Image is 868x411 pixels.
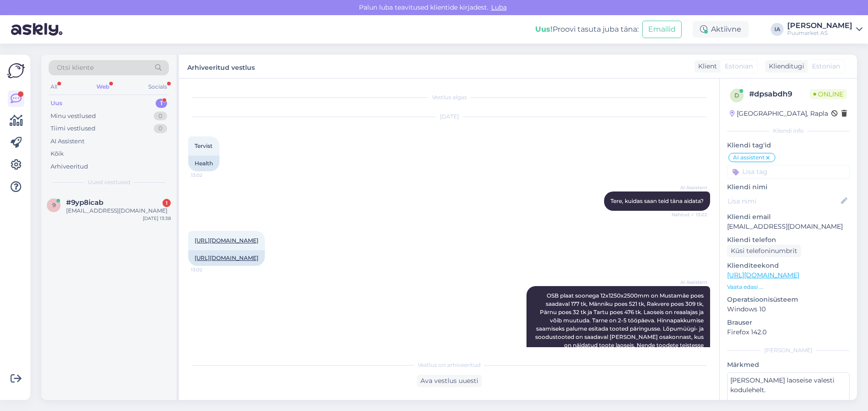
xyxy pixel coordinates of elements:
[146,81,169,93] div: Socials
[727,165,850,179] input: Lisa tag
[672,211,707,218] span: Nähtud ✓ 13:02
[727,245,801,257] div: Küsi telefoninumbrit
[727,318,850,327] p: Brauser
[50,124,95,133] div: Tiimi vestlused
[765,62,804,71] div: Klienditugi
[535,292,705,357] span: OSB plaat soonega 12x1250x2500mm on Mustamäe poes saadaval 177 tk, Männiku poes 521 tk, Rakvere p...
[727,304,850,314] p: Windows 10
[162,199,171,207] div: 1
[187,60,255,73] label: Arhiveeritud vestlus
[57,63,94,73] span: Otsi kliente
[191,172,225,179] span: 13:02
[810,89,847,99] span: Online
[771,23,784,36] div: IA
[749,89,810,100] div: # dpsabdh9
[191,266,225,273] span: 13:02
[66,198,103,207] span: #9yp8icab
[195,254,258,261] a: [URL][DOMAIN_NAME]
[156,99,167,108] div: 1
[188,156,219,171] div: Health
[50,112,96,121] div: Minu vestlused
[154,112,167,121] div: 0
[195,142,213,149] span: Tervist
[727,283,850,291] p: Vaata edasi ...
[52,202,56,208] span: 9
[730,109,828,118] div: [GEOGRAPHIC_DATA], Rapla
[50,162,88,171] div: Arhiveeritud
[50,99,62,108] div: Uus
[727,127,850,135] div: Kliendi info
[787,22,852,29] div: [PERSON_NAME]
[728,196,839,206] input: Lisa nimi
[727,346,850,355] div: [PERSON_NAME]
[727,235,850,245] p: Kliendi telefon
[66,207,171,215] div: [EMAIL_ADDRESS][DOMAIN_NAME]
[787,22,862,37] a: [PERSON_NAME]Puumarket AS
[787,29,852,37] div: Puumarket AS
[188,93,710,101] div: Vestlus algas
[727,212,850,222] p: Kliendi email
[727,222,850,231] p: [EMAIL_ADDRESS][DOMAIN_NAME]
[693,21,749,38] div: Aktiivne
[610,197,704,204] span: Tere, kuidas saan teid täna aidata?
[88,178,130,186] span: Uued vestlused
[725,62,753,71] span: Estonian
[535,24,638,35] div: Proovi tasuta juba täna:
[195,237,258,244] a: [URL][DOMAIN_NAME]
[535,25,553,34] b: Uus!
[95,81,111,93] div: Web
[727,271,799,279] a: [URL][DOMAIN_NAME]
[727,261,850,270] p: Klienditeekond
[727,295,850,304] p: Operatsioonisüsteem
[694,62,717,71] div: Klient
[733,155,765,160] span: AI assistent
[727,141,850,150] p: Kliendi tag'id
[488,3,510,11] span: Luba
[727,182,850,192] p: Kliendi nimi
[154,124,167,133] div: 0
[50,137,84,146] div: AI Assistent
[50,149,64,158] div: Kõik
[418,361,481,369] span: Vestlus on arhiveeritud
[188,113,710,121] div: [DATE]
[812,62,840,71] span: Estonian
[143,215,171,222] div: [DATE] 13:38
[727,327,850,337] p: Firefox 142.0
[727,360,850,370] p: Märkmed
[673,279,707,286] span: AI Assistent
[642,21,682,38] button: Emailid
[673,184,707,191] span: AI Assistent
[7,62,25,79] img: Askly Logo
[734,92,739,99] span: d
[417,375,482,387] div: Ava vestlus uuesti
[49,81,59,93] div: All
